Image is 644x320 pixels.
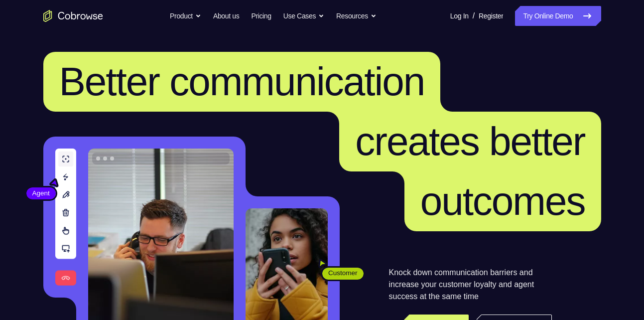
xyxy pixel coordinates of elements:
[251,6,271,26] a: Pricing
[43,10,103,22] a: Go to the home page
[389,267,552,303] p: Knock down communication barriers and increase your customer loyalty and agent success at the sam...
[170,6,201,26] button: Product
[336,6,377,26] button: Resources
[355,119,585,163] span: creates better
[283,6,324,26] button: Use Cases
[473,10,475,22] span: /
[450,6,469,26] a: Log In
[515,6,601,26] a: Try Online Demo
[59,59,425,104] span: Better communication
[213,6,239,26] a: About us
[420,179,585,223] span: outcomes
[479,6,503,26] a: Register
